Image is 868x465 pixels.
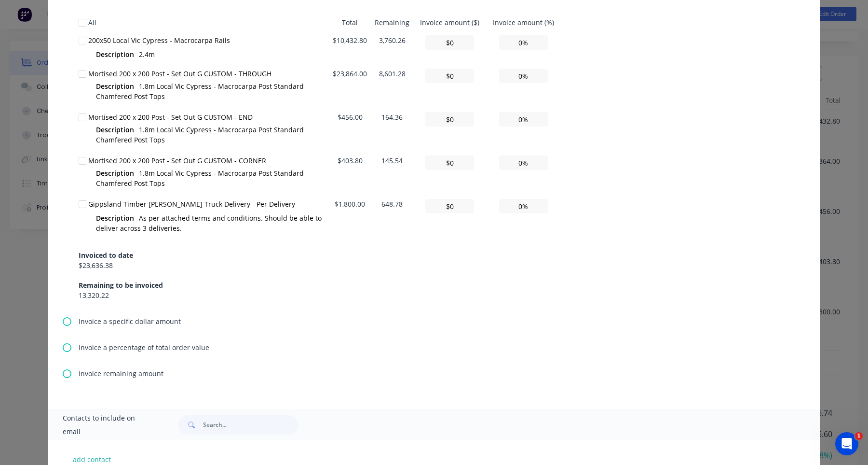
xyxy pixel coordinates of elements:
div: Mortised 200 x 200 Post - Set Out G CUSTOM - THROUGH [88,69,329,79]
span: Description [96,81,134,91]
div: 13,320.22 [79,290,163,300]
input: 0.00% [499,69,548,83]
iframe: Intercom live chat [835,432,858,455]
div: Gippsland Timber [PERSON_NAME] Truck Delivery - Per Delivery [88,199,329,209]
input: 0.00% [499,199,548,213]
td: $1,800.00 [329,195,371,239]
input: 0.00% [499,155,548,170]
span: Description [96,168,134,178]
div: Remaining to be invoiced [79,280,163,290]
td: $10,432.80 [329,31,371,65]
td: $23,864.00 [329,65,371,108]
div: Invoiced to date [79,250,133,260]
span: Description [96,49,134,59]
span: 1 [855,432,863,440]
span: Invoice a specific dollar amount [79,316,181,326]
td: 648.78 [371,195,413,239]
span: 1.8m Local Vic Cypress - Macrocarpa Post Standard Chamfered Post Tops [96,169,304,188]
div: 200x50 Local Vic Cypress - Macrocarpa Rails [88,35,329,45]
input: 0.00% [499,112,548,127]
td: Total [329,14,371,31]
span: Invoice a percentage of total order value [79,342,209,352]
input: $0 [425,112,474,127]
td: 145.54 [371,152,413,195]
span: Description [96,125,134,135]
div: Mortised 200 x 200 Post - Set Out G CUSTOM - CORNER [88,155,329,166]
td: Invoice amount ($) [413,14,486,31]
input: $0 [425,69,474,83]
span: 1.8m Local Vic Cypress - Macrocarpa Post Standard Chamfered Post Tops [96,82,304,101]
td: Invoice amount (%) [486,14,561,31]
div: $23,636.38 [79,260,133,270]
td: All [88,14,329,31]
td: 3,760.26 [371,31,413,65]
div: Mortised 200 x 200 Post - Set Out G CUSTOM - END [88,112,329,122]
input: 0.00% [499,35,548,50]
input: Search... [203,415,298,435]
span: Description [96,213,134,223]
input: $0 [425,199,474,213]
span: As per attached terms and conditions. Should be able to deliver across 3 deliveries. [96,213,322,233]
td: $403.80 [329,152,371,195]
span: 1.8m Local Vic Cypress - Macrocarpa Post Standard Chamfered Post Tops [96,125,304,144]
input: $0 [425,155,474,170]
span: Contacts to include on email [63,411,154,438]
td: 164.36 [371,108,413,152]
td: $456.00 [329,108,371,152]
td: Remaining [371,14,413,31]
span: 2.4m [139,50,155,59]
td: 8,601.28 [371,65,413,108]
span: Invoice remaining amount [79,368,163,379]
input: $0 [425,35,474,50]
